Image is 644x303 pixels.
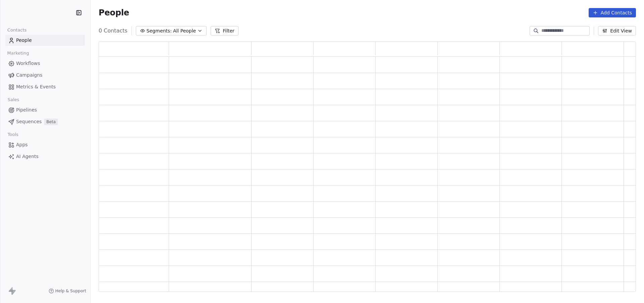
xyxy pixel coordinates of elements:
span: 0 Contacts [99,27,127,35]
span: Segments: [147,27,172,34]
span: Contacts [4,25,30,35]
span: Marketing [4,48,32,58]
span: Pipelines [16,106,37,113]
span: All People [173,27,196,34]
span: AI Agents [16,153,39,160]
span: Workflows [16,60,40,67]
a: Workflows [5,58,85,69]
span: Campaigns [16,72,42,79]
button: Filter [211,26,238,35]
a: Campaigns [5,70,85,81]
a: Apps [5,139,85,150]
a: Pipelines [5,104,85,116]
a: SequencesBeta [5,116,85,127]
a: People [5,35,85,46]
a: Help & Support [49,288,86,294]
span: Apps [16,141,28,148]
span: Metrics & Events [16,83,56,90]
span: Sequences [16,118,42,125]
a: Metrics & Events [5,81,85,92]
span: People [16,37,32,44]
span: People [99,8,129,18]
span: Sales [5,95,22,105]
span: Help & Support [55,288,86,294]
button: Add Contacts [589,8,636,17]
span: Tools [5,130,21,140]
button: Edit View [598,26,636,35]
span: Beta [44,119,58,125]
a: AI Agents [5,151,85,162]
